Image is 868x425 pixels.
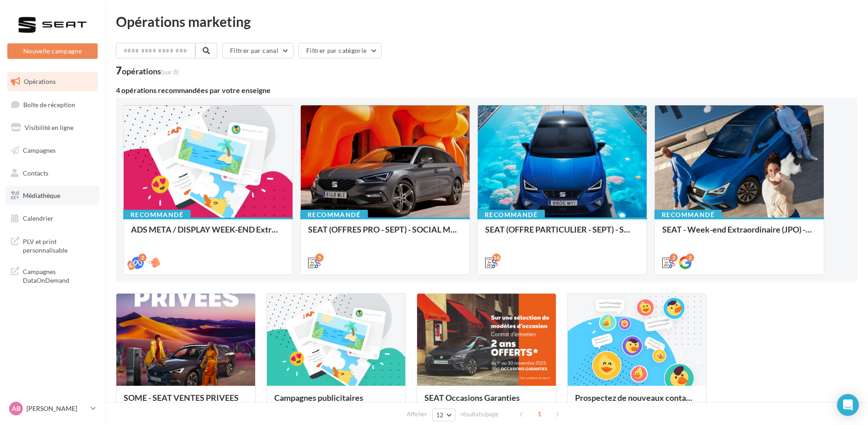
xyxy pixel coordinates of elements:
div: Recommandé [300,210,368,220]
button: Filtrer par catégorie [298,43,382,58]
div: 5 [315,254,324,262]
button: 12 [432,409,455,421]
div: SEAT Occasions Garanties [424,393,549,411]
div: Prospectez de nouveaux contacts [575,393,699,411]
div: 2 [686,254,694,262]
span: Boîte de réception [23,100,75,108]
p: [PERSON_NAME] [26,404,87,413]
a: Médiathèque [5,186,99,205]
div: opérations [122,67,179,75]
div: 7 [116,66,179,76]
span: Campagnes [23,146,56,154]
a: Contacts [5,164,99,183]
span: Calendrier [23,214,53,222]
a: Boîte de réception [5,95,99,114]
a: PLV et print personnalisable [5,232,99,259]
span: Afficher [407,410,427,419]
div: Recommandé [477,210,545,220]
a: Visibilité en ligne [5,118,99,137]
span: 12 [436,411,444,419]
a: Calendrier [5,209,99,228]
div: Recommandé [123,210,191,220]
span: PLV et print personnalisable [23,235,94,255]
a: Campagnes [5,141,99,160]
div: SEAT (OFFRES PRO - SEPT) - SOCIAL MEDIA [308,225,462,243]
div: 16 [492,254,501,262]
div: Recommandé [654,210,722,220]
span: Visibilité en ligne [25,124,73,131]
span: 1 [532,407,547,421]
span: AB [12,404,21,413]
div: SEAT (OFFRE PARTICULIER - SEPT) - SOCIAL MEDIA [485,225,639,243]
span: Contacts [23,169,48,176]
span: (sur 8) [161,68,179,76]
span: Médiathèque [23,192,60,199]
button: Nouvelle campagne [7,43,98,59]
span: Opérations [24,78,56,85]
div: ADS META / DISPLAY WEEK-END Extraordinaire (JPO) Septembre 2025 [131,225,285,243]
button: Filtrer par canal [222,43,293,58]
a: Campagnes DataOnDemand [5,262,99,289]
span: Campagnes DataOnDemand [23,265,94,285]
a: AB [PERSON_NAME] [7,400,98,417]
span: résultats/page [460,410,498,419]
div: 4 opérations recommandées par votre enseigne [116,87,857,94]
div: SEAT - Week-end Extraordinaire (JPO) - GENERIQUE SEPT / OCTOBRE [662,225,816,243]
div: 2 [138,254,146,262]
div: SOME - SEAT VENTES PRIVEES [124,393,248,411]
div: Open Intercom Messenger [837,394,859,416]
a: Opérations [5,72,99,91]
div: Campagnes publicitaires [274,393,398,411]
div: 2 [669,254,678,262]
div: Opérations marketing [116,15,857,28]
